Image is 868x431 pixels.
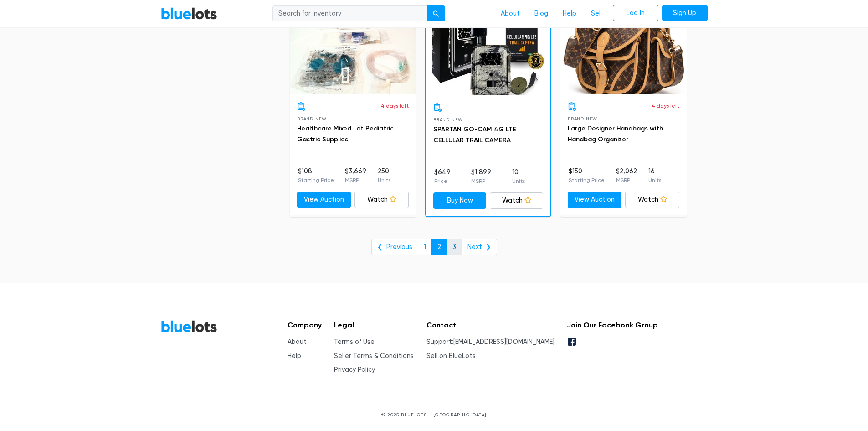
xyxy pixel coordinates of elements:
[161,7,217,20] a: BlueLots
[447,239,462,255] a: 3
[616,166,637,185] li: $2,062
[334,352,414,360] a: Seller Terms & Conditions
[272,5,427,22] input: Search for inventory
[426,337,555,347] li: Support:
[584,5,609,22] a: Sell
[298,176,334,184] p: Starting Price
[345,176,366,184] p: MSRP
[297,192,351,208] a: View Auction
[334,338,375,346] a: Terms of Use
[288,352,301,360] a: Help
[334,321,414,329] h5: Legal
[297,125,394,143] a: Healthcare Mixed Lot Pediatric Gastric Supplies
[433,192,487,209] a: Buy Now
[297,116,327,121] span: Brand New
[462,239,497,255] a: Next ❯
[288,321,322,329] h5: Company
[471,167,491,186] li: $1,899
[568,116,597,121] span: Brand New
[434,167,451,186] li: $649
[568,125,663,143] a: Large Designer Handbags with Handbag Organizer
[298,166,334,185] li: $108
[625,192,679,208] a: Watch
[568,192,622,208] a: View Auction
[433,125,516,144] a: SPARTAN GO-CAM 4G LTE CELLULAR TRAIL CAMERA
[453,338,555,346] a: [EMAIL_ADDRESS][DOMAIN_NAME]
[161,411,708,418] p: © 2025 BLUELOTS • [GEOGRAPHIC_DATA]
[354,192,409,208] a: Watch
[527,5,555,22] a: Blog
[512,167,525,186] li: 10
[434,177,451,185] p: Price
[161,320,217,333] a: BlueLots
[613,5,658,21] a: Log In
[490,192,543,209] a: Watch
[418,239,432,255] a: 1
[381,102,409,110] p: 4 days left
[569,166,605,185] li: $150
[378,176,390,184] p: Units
[616,176,637,184] p: MSRP
[567,321,658,329] h5: Join Our Facebook Group
[652,102,679,110] p: 4 days left
[431,239,447,255] a: 2
[426,321,555,329] h5: Contact
[493,5,527,22] a: About
[662,5,708,21] a: Sign Up
[426,352,476,360] a: Sell on BlueLots
[345,166,366,185] li: $3,669
[433,117,463,122] span: Brand New
[648,176,661,184] p: Units
[512,177,525,185] p: Units
[648,166,661,185] li: 16
[569,176,605,184] p: Starting Price
[371,239,418,255] a: ❮ Previous
[288,338,307,346] a: About
[378,166,390,185] li: 250
[334,366,375,374] a: Privacy Policy
[471,177,491,185] p: MSRP
[555,5,584,22] a: Help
